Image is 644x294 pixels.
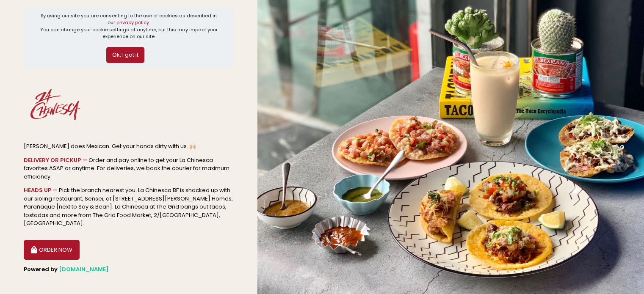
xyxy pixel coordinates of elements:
div: Pick the branch nearest you. La Chinesca BF is shacked up with our sibling restaurant, Sensei, at... [24,186,234,228]
div: [PERSON_NAME] does Mexican. Get your hands dirty with us. 🙌🏼 [24,142,234,151]
a: privacy policy. [116,19,150,26]
button: ORDER NOW [24,240,80,260]
div: Powered by [24,265,234,274]
img: La Chinesca [24,73,87,137]
b: HEADS UP — [24,186,58,194]
a: [DOMAIN_NAME] [59,265,109,273]
div: Order and pay online to get your La Chinesca favorites ASAP or anytime. For deliveries, we book t... [24,156,234,181]
div: By using our site you are consenting to the use of cookies as described in our You can change you... [38,12,220,40]
b: DELIVERY OR PICKUP — [24,156,87,164]
button: Ok, I got it [106,47,144,63]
